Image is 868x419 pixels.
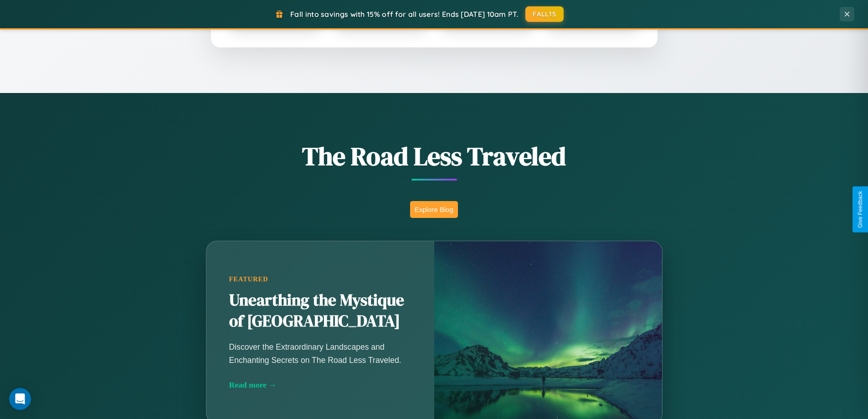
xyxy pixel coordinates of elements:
div: Read more → [229,380,411,390]
h1: The Road Less Traveled [161,139,708,174]
div: Featured [229,275,411,283]
button: FALL15 [525,6,564,22]
span: Fall into savings with 15% off for all users! Ends [DATE] 10am PT. [290,10,519,19]
button: Explore Blog [410,201,458,218]
div: Give Feedback [857,191,863,228]
h2: Unearthing the Mystique of [GEOGRAPHIC_DATA] [229,290,411,332]
div: Open Intercom Messenger [9,388,31,410]
p: Discover the Extraordinary Landscapes and Enchanting Secrets on The Road Less Traveled. [229,341,411,366]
